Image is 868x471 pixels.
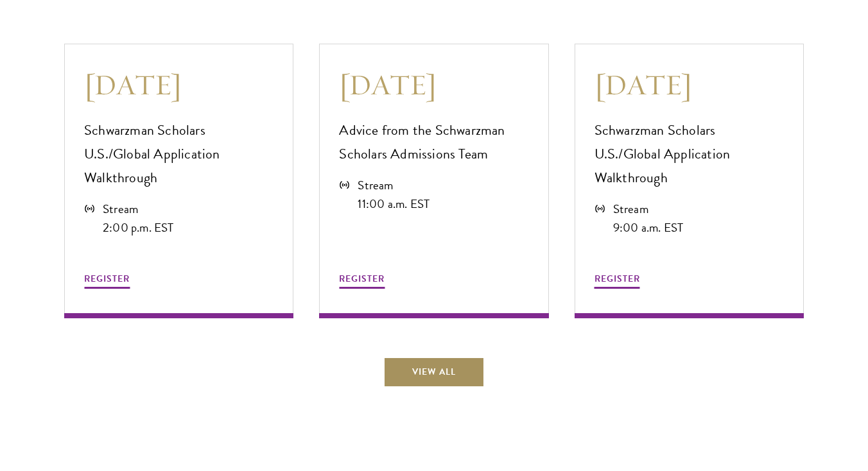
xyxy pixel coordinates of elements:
p: Advice from the Schwarzman Scholars Admissions Team [339,119,528,166]
span: REGISTER [84,272,130,286]
p: Schwarzman Scholars U.S./Global Application Walkthrough [595,119,784,190]
a: [DATE] Schwarzman Scholars U.S./Global Application Walkthrough Stream 9:00 a.m. EST REGISTER [575,44,804,318]
div: Stream [103,200,174,218]
a: [DATE] Schwarzman Scholars U.S./Global Application Walkthrough Stream 2:00 p.m. EST REGISTER [64,44,293,318]
a: [DATE] Advice from the Schwarzman Scholars Admissions Team Stream 11:00 a.m. EST REGISTER [319,44,548,318]
button: REGISTER [84,271,130,291]
div: Stream [358,176,430,194]
div: 2:00 p.m. EST [103,218,174,237]
button: REGISTER [595,271,640,291]
h3: [DATE] [339,67,528,103]
button: REGISTER [339,271,385,291]
h3: [DATE] [595,67,784,103]
span: REGISTER [595,272,640,286]
div: 9:00 a.m. EST [613,218,684,237]
p: Schwarzman Scholars U.S./Global Application Walkthrough [84,119,273,190]
div: Stream [613,200,684,218]
h3: [DATE] [84,67,273,103]
span: REGISTER [339,272,385,286]
div: 11:00 a.m. EST [358,194,430,213]
a: View All [383,357,485,388]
